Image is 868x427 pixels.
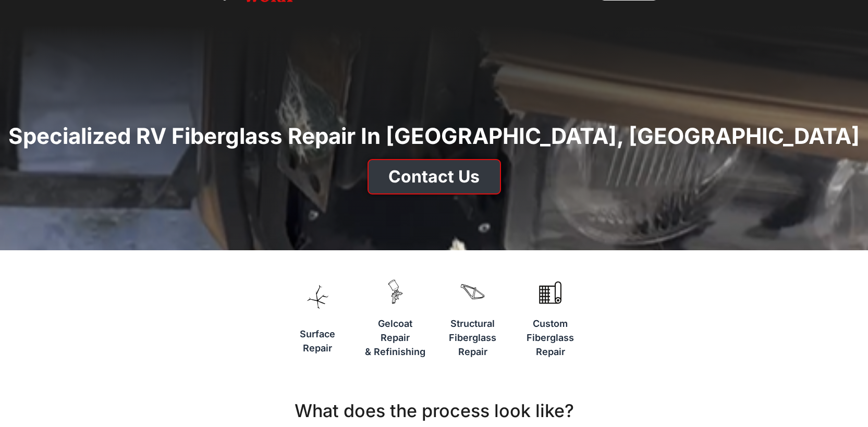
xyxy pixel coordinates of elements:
h3: Custom Fiberglass Repair [523,316,578,359]
h2: What does the process look like? [189,400,679,422]
img: A paint gun [379,267,412,316]
h3: Surface Repair [300,327,335,355]
h3: Gelcoat Repair & Refinishing [365,316,425,359]
img: A vector of icon of a spreading spider crack [301,267,334,327]
h1: Specialized RV Fiberglass repair in [GEOGRAPHIC_DATA], [GEOGRAPHIC_DATA] [8,123,860,150]
img: A piece of fiberglass that represents structure [456,267,489,316]
a: Contact Us [368,159,501,194]
h3: Structural Fiberglass Repair [445,316,500,359]
img: A roll of fiberglass mat [534,267,567,316]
